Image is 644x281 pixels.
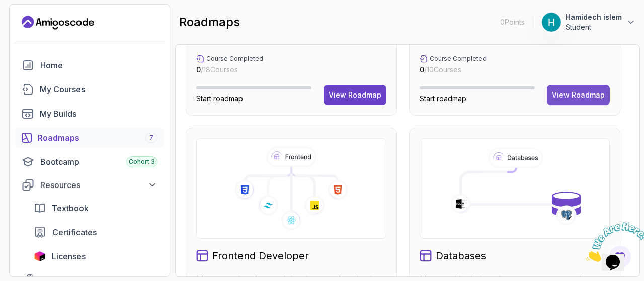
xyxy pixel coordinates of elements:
button: View Roadmap [547,85,610,105]
a: roadmaps [16,128,164,148]
h2: roadmaps [179,14,240,30]
span: 0 [196,65,201,74]
span: Certificates [52,226,97,238]
span: 0 [420,65,424,74]
button: Resources [16,176,164,194]
span: Licenses [52,250,86,262]
p: / 18 Courses [196,65,263,75]
a: textbook [28,198,164,218]
a: licenses [28,246,164,266]
a: builds [16,104,164,124]
img: jetbrains icon [34,251,46,261]
div: View Roadmap [329,90,381,100]
iframe: chat widget [582,218,644,266]
button: View Roadmap [324,85,386,105]
a: courses [16,79,164,100]
button: user profile imageHamidech islemStudent [541,12,636,32]
img: user profile image [542,13,561,32]
img: Chat attention grabber [4,4,66,44]
div: My Courses [40,83,157,96]
span: Start roadmap [420,94,466,103]
p: / 10 Courses [420,65,487,75]
a: home [16,55,164,75]
div: Bootcamp [40,156,157,168]
h2: Databases [436,249,486,263]
p: Hamidech islem [566,12,622,22]
p: 0 Points [500,17,525,27]
div: Resources [40,179,157,191]
span: Cohort 3 [129,158,155,166]
span: 7 [149,134,153,142]
a: certificates [28,222,164,242]
p: Course Completed [430,55,487,63]
div: View Roadmap [552,90,605,100]
p: Student [566,22,622,32]
div: My Builds [40,108,157,120]
a: Landing page [22,15,94,31]
span: Textbook [52,202,89,214]
span: Start roadmap [196,94,243,103]
a: bootcamp [16,152,164,172]
div: Home [40,59,157,71]
p: Course Completed [206,55,263,63]
div: Roadmaps [38,132,157,144]
h2: Frontend Developer [212,249,309,263]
